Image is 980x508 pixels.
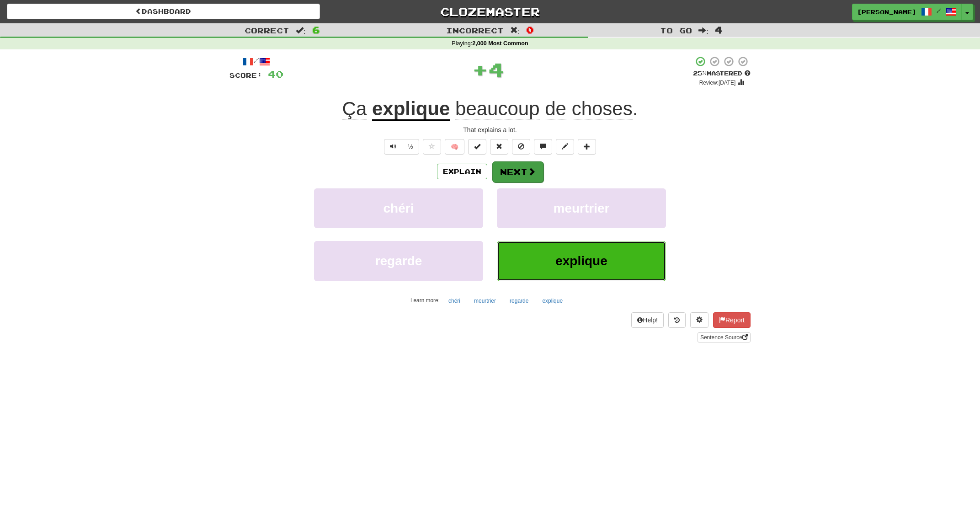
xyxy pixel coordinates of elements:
button: regarde [314,241,483,281]
span: To go [660,26,692,35]
span: : [698,27,708,34]
span: meurtrier [554,201,610,215]
button: Set this sentence to 100% Mastered (alt+m) [468,139,486,155]
span: de [545,98,566,120]
span: Correct [245,26,289,35]
span: 4 [715,24,723,35]
span: Score: [229,71,262,79]
span: + [472,56,488,83]
span: 40 [268,68,283,80]
span: 0 [526,24,534,35]
button: ½ [402,139,419,155]
a: Clozemaster [334,4,647,20]
span: explique [555,254,607,268]
span: [PERSON_NAME] [857,8,916,16]
span: 4 [488,58,504,81]
button: explique [497,241,666,281]
button: Next [492,161,543,182]
button: chéri [443,294,465,308]
button: Explain [437,164,487,179]
a: Dashboard [7,4,320,19]
span: Incorrect [446,26,504,35]
button: Play sentence audio (ctl+space) [384,139,402,155]
a: Sentence Source [698,332,751,342]
button: meurtrier [469,294,501,308]
span: beaucoup [455,98,540,120]
span: 6 [312,24,320,35]
button: Report [713,312,751,328]
strong: 2,000 Most Common [472,40,528,47]
small: Learn more: [410,297,440,304]
button: Ignore sentence (alt+i) [512,139,530,155]
span: chéri [383,201,414,215]
button: regarde [505,294,533,308]
button: Edit sentence (alt+d) [556,139,574,155]
button: Favorite sentence (alt+f) [423,139,441,155]
span: choses [572,98,633,120]
small: Review: [DATE] [699,80,736,86]
button: Discuss sentence (alt+u) [534,139,552,155]
span: 25 % [693,70,707,77]
span: . [450,98,638,120]
div: That explains a lot. [229,125,751,134]
u: explique [372,98,450,121]
button: Add to collection (alt+a) [578,139,596,155]
span: : [296,27,306,34]
button: Reset to 0% Mastered (alt+r) [490,139,508,155]
button: meurtrier [497,188,666,228]
span: : [510,27,520,34]
div: / [229,56,283,67]
div: Mastered [693,70,751,78]
span: Ça [342,98,367,120]
button: chéri [314,188,483,228]
span: regarde [375,254,422,268]
button: Round history (alt+y) [668,312,686,328]
button: explique [537,294,568,308]
button: Help! [631,312,664,328]
div: Text-to-speech controls [382,139,419,155]
span: / [937,7,941,14]
a: [PERSON_NAME] / [852,4,962,20]
button: 🧠 [445,139,464,155]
